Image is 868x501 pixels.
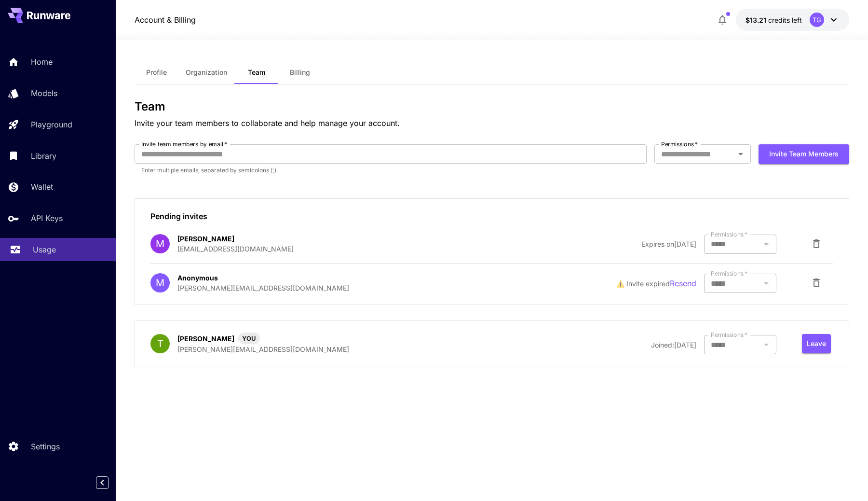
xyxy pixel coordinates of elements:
[141,140,227,148] label: Invite team members by email
[736,9,849,31] button: $13.2073TG
[177,334,234,344] p: [PERSON_NAME]
[711,230,747,238] label: Permissions
[734,147,747,161] button: Open
[746,16,768,24] span: $13.21
[31,119,72,130] p: Playground
[711,331,747,339] label: Permissions
[186,68,227,77] span: Organization
[135,14,196,26] a: Account & Billing
[177,344,349,354] p: [PERSON_NAME][EMAIL_ADDRESS][DOMAIN_NAME]
[135,14,196,26] nav: breadcrumb
[31,56,53,68] p: Home
[177,234,234,244] p: [PERSON_NAME]
[177,244,294,254] p: [EMAIL_ADDRESS][DOMAIN_NAME]
[31,181,53,193] p: Wallet
[616,279,670,288] span: ⚠️ Invite expired
[150,334,170,353] div: T
[135,117,849,129] p: Invite your team members to collaborate and help manage your account.
[31,150,56,162] p: Library
[670,278,696,290] button: Resend
[150,273,170,292] div: M
[31,212,63,224] p: API Keys
[103,474,116,491] div: Collapse sidebar
[661,140,698,148] label: Permissions
[746,15,802,25] div: $13.2073
[141,166,640,175] p: Enter multiple emails, separated by semicolons (;).
[768,16,802,24] span: credits left
[146,68,167,77] span: Profile
[759,144,849,164] button: Invite team members
[290,68,310,77] span: Billing
[238,334,260,344] span: YOU
[711,269,747,278] label: Permissions
[96,476,108,489] button: Collapse sidebar
[33,244,56,255] p: Usage
[31,441,60,452] p: Settings
[248,68,265,77] span: Team
[802,334,831,354] button: Leave
[150,210,833,222] p: Pending invites
[651,341,696,349] span: Joined: [DATE]
[810,13,824,27] div: TG
[150,234,170,253] div: M
[177,283,349,293] p: [PERSON_NAME][EMAIL_ADDRESS][DOMAIN_NAME]
[31,87,57,99] p: Models
[177,273,218,283] p: Anonymous
[135,100,849,113] h3: Team
[641,240,696,248] span: Expires on [DATE]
